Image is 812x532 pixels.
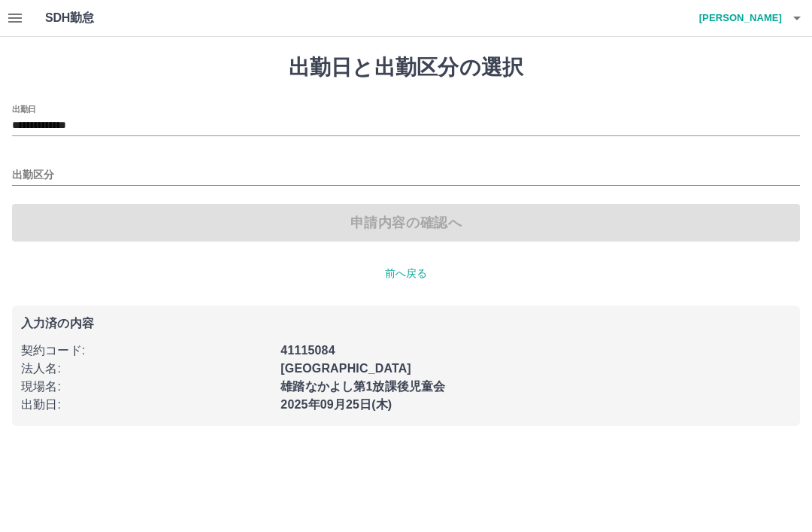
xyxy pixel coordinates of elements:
[280,398,392,411] b: 2025年09月25日(木)
[280,362,411,375] b: [GEOGRAPHIC_DATA]
[12,55,800,81] h1: 出勤日と出勤区分の選択
[21,342,271,360] p: 契約コード :
[12,266,800,281] p: 前へ戻る
[280,380,445,393] b: 雄踏なかよし第1放課後児童会
[21,360,271,378] p: 法人名 :
[21,318,791,330] p: 入力済の内容
[21,396,271,414] p: 出勤日 :
[21,378,271,396] p: 現場名 :
[280,344,335,357] b: 41115084
[12,103,36,114] label: 出勤日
